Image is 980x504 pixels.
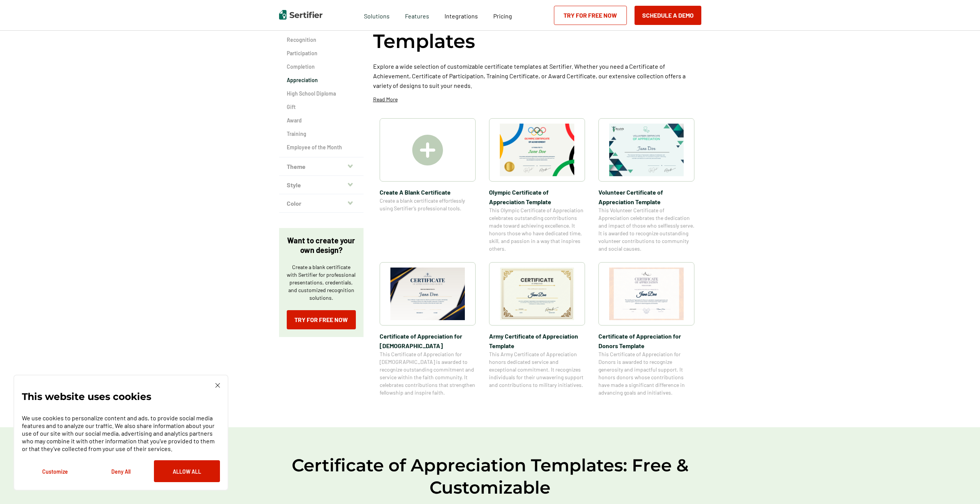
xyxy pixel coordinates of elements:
a: Volunteer Certificate of Appreciation TemplateVolunteer Certificate of Appreciation TemplateThis ... [598,118,694,253]
p: We use cookies to personalize content and ads, to provide social media features and to analyze ou... [22,414,220,453]
h2: Certificate of Appreciation Templates: Free & Customizable [260,454,721,499]
button: Theme [279,157,364,176]
button: Deny All [88,460,154,482]
a: High School Diploma [287,90,356,97]
p: This website uses cookies [22,393,151,400]
span: This Olympic Certificate of Appreciation celebrates outstanding contributions made toward achievi... [489,207,585,253]
span: Olympic Certificate of Appreciation​ Template [489,187,585,207]
span: Certificate of Appreciation for [DEMOGRAPHIC_DATA]​ [380,331,476,350]
a: Appreciation [287,76,356,84]
a: Try for Free Now [554,6,627,25]
a: Award [287,117,356,124]
a: Participation [287,50,356,57]
p: Read More [373,96,398,103]
p: Create a blank certificate with Sertifier for professional presentations, credentials, and custom... [287,263,356,302]
img: Create A Blank Certificate [412,135,443,165]
span: Army Certificate of Appreciation​ Template [489,331,585,350]
a: Integrations [445,10,478,20]
img: Sertifier | Digital Credentialing Platform [279,10,322,20]
span: Pricing [493,12,512,20]
img: Cookie Popup Close [215,383,220,388]
span: Create a blank certificate effortlessly using Sertifier’s professional tools. [380,197,476,212]
p: Want to create your own design? [287,236,356,255]
span: This Certificate of Appreciation for [DEMOGRAPHIC_DATA] is awarded to recognize outstanding commi... [380,350,476,397]
span: Solutions [364,10,390,20]
a: Army Certificate of Appreciation​ TemplateArmy Certificate of Appreciation​ TemplateThis Army Cer... [489,262,585,397]
div: Category [279,23,364,157]
span: Features [405,10,429,20]
span: This Army Certificate of Appreciation honors dedicated service and exceptional commitment. It rec... [489,350,585,389]
p: Explore a wide selection of customizable certificate templates at Sertifier. Whether you need a C... [373,61,701,90]
span: Volunteer Certificate of Appreciation Template [598,187,694,207]
span: Integrations [445,12,478,20]
img: Army Certificate of Appreciation​ Template [500,268,574,320]
img: Certificate of Appreciation for Church​ [390,268,465,320]
span: This Volunteer Certificate of Appreciation celebrates the dedication and impact of those who self... [598,207,694,253]
span: This Certificate of Appreciation for Donors is awarded to recognize generosity and impactful supp... [598,350,694,397]
a: Try for Free Now [287,310,356,329]
button: Style [279,176,364,194]
button: Color [279,194,364,213]
a: Pricing [493,10,512,20]
img: Certificate of Appreciation for Donors​ Template [609,268,684,320]
a: Gift [287,103,356,111]
a: Training [287,130,356,138]
button: Allow All [154,460,220,482]
a: Certificate of Appreciation for Donors​ TemplateCertificate of Appreciation for Donors​ TemplateT... [598,262,694,397]
span: Create A Blank Certificate [380,187,476,197]
a: Certificate of Appreciation for Church​Certificate of Appreciation for [DEMOGRAPHIC_DATA]​This Ce... [380,262,476,397]
a: Employee of the Month [287,144,356,151]
img: Olympic Certificate of Appreciation​ Template [500,124,574,176]
iframe: Chat Widget [942,467,980,504]
img: Volunteer Certificate of Appreciation Template [609,124,684,176]
a: Completion [287,63,356,71]
a: Olympic Certificate of Appreciation​ TemplateOlympic Certificate of Appreciation​ TemplateThis Ol... [489,118,585,253]
a: Recognition [287,36,356,44]
span: Certificate of Appreciation for Donors​ Template [598,331,694,350]
button: Customize [22,460,88,482]
button: Schedule a Demo [635,6,701,25]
